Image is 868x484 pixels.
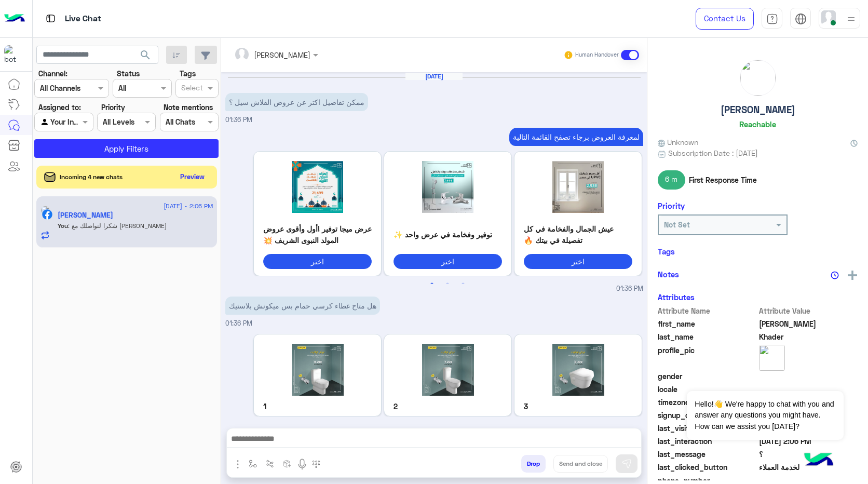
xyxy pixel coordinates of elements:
[658,270,679,279] h6: Notes
[394,344,502,396] img: V2hhdHNBcHAgSW1hZ2UgMjAyNS0wNC0xMyBhdCAxMSUyRTM3JTJFMDIgQU0gKDQpLmpwZWc%3D.jpeg
[180,82,203,96] div: Select
[658,384,757,395] span: locale
[658,436,757,447] span: last_interaction
[266,460,274,468] img: Trigger scenario
[263,344,372,396] img: V2hhdHNBcHAgSW1hZ2UgMjAyNS0wNC0xMyBhdCAxMSUyRTM3JTJFMDMgQU0gKDIpLmpwZWc%3D.jpeg
[458,279,468,289] button: 3 of 2
[164,102,213,113] label: Note mentions
[696,8,754,30] a: Contact Us
[225,297,380,315] p: 10/9/2025, 1:36 PM
[668,147,758,158] span: Subscription Date : [DATE]
[831,271,839,279] img: notes
[762,8,782,30] a: tab
[759,331,858,342] span: Khader
[553,455,608,473] button: Send and close
[658,201,685,210] h6: Priority
[616,284,643,294] span: 01:36 PM
[34,139,219,158] button: Apply Filters
[524,254,632,269] button: اختر
[283,460,291,468] img: create order
[117,68,140,79] label: Status
[4,45,23,64] img: 322208621163248
[296,458,308,470] img: send voice note
[658,371,757,382] span: gender
[225,319,252,327] span: 01:36 PM
[133,46,158,68] button: search
[42,209,52,220] img: Facebook
[394,401,502,412] p: 2
[658,247,858,256] h6: Tags
[164,201,213,211] span: [DATE] - 2:06 PM
[249,460,257,468] img: select flow
[759,305,858,316] span: Attribute Value
[509,128,643,146] p: 10/9/2025, 1:36 PM
[524,401,632,412] p: 3
[575,51,619,59] small: Human Handover
[180,68,196,79] label: Tags
[225,93,368,111] p: 10/9/2025, 1:36 PM
[263,401,372,412] p: 1
[759,318,858,329] span: Pauline
[524,223,632,246] p: عيش الجمال والفخامة في كل تفصيلة في بيتك 🔥
[60,172,123,182] span: Incoming 4 new chats
[658,462,757,473] span: last_clicked_button
[759,345,785,371] img: picture
[65,12,101,26] p: Live Chat
[687,391,843,440] span: Hello!👋 We're happy to chat with you and answer any questions you might have. How can we assist y...
[245,455,262,472] button: select flow
[721,104,795,116] h5: [PERSON_NAME]
[101,102,125,113] label: Priority
[845,12,858,25] img: profile
[821,10,836,25] img: userImage
[658,170,685,189] span: 6 m
[263,223,372,246] p: عرض ميجا توفير !أول وأقوى عروض المولد النبوى الشريف 💥
[312,460,320,468] img: make a call
[4,8,25,30] img: Logo
[68,222,167,230] span: شكرا لتواصلك مع احمد السلاب
[263,254,372,269] button: اختر
[139,49,152,61] span: search
[658,137,698,147] span: Unknown
[621,459,632,469] img: send message
[394,161,502,213] img: Mi5wbmc%3D.png
[658,331,757,342] span: last_name
[759,449,858,460] span: ؟
[759,462,858,473] span: لخدمة العملاء
[766,13,778,25] img: tab
[40,206,50,215] img: picture
[38,68,67,79] label: Channel:
[58,211,113,220] h5: Pauline Khader
[521,455,546,473] button: Drop
[801,442,837,479] img: hulul-logo.png
[795,13,807,25] img: tab
[658,318,757,329] span: first_name
[232,458,244,470] img: send attachment
[394,254,502,269] button: اختر
[658,292,695,302] h6: Attributes
[658,345,757,369] span: profile_pic
[740,60,776,96] img: picture
[658,423,757,434] span: last_visited_flow
[658,410,757,421] span: signup_date
[658,449,757,460] span: last_message
[658,305,757,316] span: Attribute Name
[689,174,757,185] span: First Response Time
[44,12,57,25] img: tab
[427,279,437,289] button: 1 of 2
[262,455,279,472] button: Trigger scenario
[58,222,68,230] span: You
[38,102,81,113] label: Assigned to:
[394,229,502,240] p: توفير وفخامة في عرض واحد ✨
[848,271,857,280] img: add
[658,397,757,408] span: timezone
[524,161,632,213] img: My5wbmc%3D.png
[524,344,632,396] img: V2hhdHNBcHAgSW1hZ2UgMjAyNS0wNC0xMyBhdCAxMSUyRTM3JTJFMDIgQU0gKDMpLmpwZWc%3D.jpeg
[759,436,858,447] span: 2025-09-11T11:06:54.6567476Z
[442,279,453,289] button: 2 of 2
[739,119,776,129] h6: Reachable
[405,73,463,80] h6: [DATE]
[263,161,372,213] img: MS5wbmc%3D.png
[176,169,209,184] button: Preview
[225,116,252,124] span: 01:36 PM
[279,455,296,472] button: create order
